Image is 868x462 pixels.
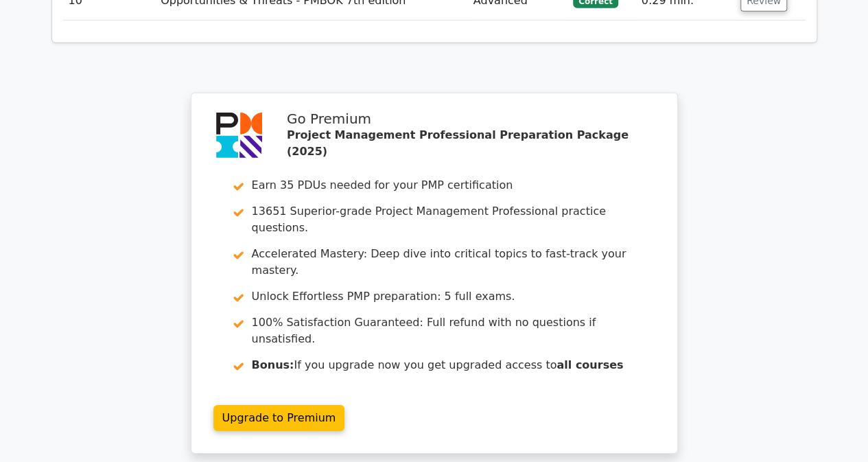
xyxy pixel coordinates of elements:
a: Upgrade to Premium [213,405,345,431]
